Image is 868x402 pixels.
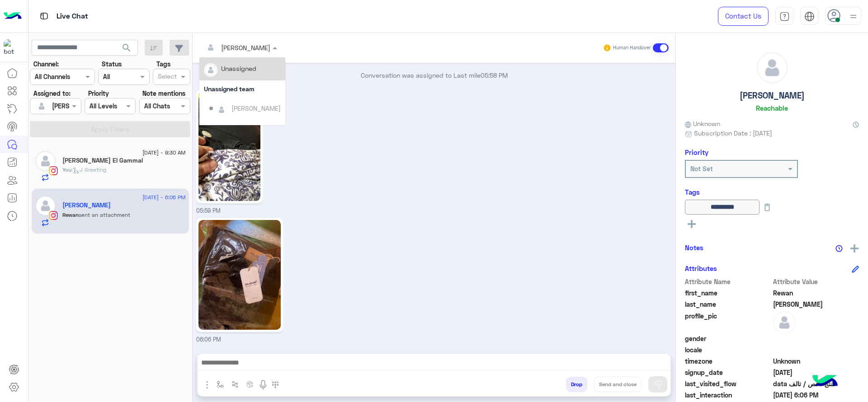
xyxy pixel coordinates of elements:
[835,245,843,252] img: notes
[35,151,56,171] img: defaultAdmin.png
[196,70,672,80] p: Conversation was assigned to Last mile
[213,377,228,392] button: select flow
[142,89,185,98] label: Note mentions
[205,64,217,76] img: defaultAdmin.png
[740,90,805,101] h5: [PERSON_NAME]
[685,188,859,196] h6: Tags
[685,345,771,355] span: locale
[756,104,788,112] h6: Reachable
[231,103,281,113] div: [PERSON_NAME]
[613,44,651,51] small: Human Handover
[49,166,58,175] img: Instagram
[594,377,642,392] button: Send and close
[685,264,717,272] h6: Attributes
[773,345,859,355] span: null
[49,211,58,220] img: Instagram
[685,277,771,286] span: Attribute Name
[102,59,122,69] label: Status
[850,244,859,252] img: add
[718,7,769,26] a: Contact Us
[231,381,239,388] img: Trigger scenario
[156,59,170,69] label: Tags
[694,128,772,138] span: Subscription Date : [DATE]
[30,121,190,137] button: Apply Filters
[62,166,71,173] span: You
[79,211,130,218] span: sent an attachment
[217,381,224,388] img: select flow
[38,10,50,22] img: tab
[216,104,227,116] img: defaultAdmin.png
[773,334,859,343] span: null
[685,356,771,366] span: timezone
[775,7,793,26] a: tab
[199,80,285,97] div: Unassigned team
[116,40,138,59] button: search
[685,119,720,128] span: Unknown
[773,390,859,400] span: 2025-08-27T15:06:23.12Z
[685,243,703,252] h6: Notes
[685,379,771,388] span: last_visited_flow
[685,299,771,309] span: last_name
[202,379,212,390] img: send attachment
[566,377,587,392] button: Drop
[272,381,279,388] img: make a call
[848,11,859,22] img: profile
[199,57,285,125] ng-dropdown-panel: Options list
[62,201,111,209] h5: Rewan Hassan رِوان حسنْ
[88,89,109,98] label: Priority
[121,42,132,53] span: search
[156,71,177,83] div: Select
[62,211,79,218] span: Rewan
[196,336,221,343] span: 06:06 PM
[243,377,258,392] button: create order
[773,288,859,298] span: Rewan
[258,379,269,390] img: send voice note
[4,7,22,26] img: Logo
[71,166,106,173] span: : J Greeting
[57,10,88,23] p: Live Chat
[804,11,815,22] img: tab
[221,64,256,73] div: Unassigned
[773,356,859,366] span: Unknown
[685,390,771,400] span: last_interaction
[685,288,771,298] span: first_name
[653,380,662,389] img: send message
[142,193,185,201] span: [DATE] - 6:06 PM
[33,89,71,98] label: Assigned to:
[773,277,859,286] span: Attribute Value
[685,334,771,343] span: gender
[228,377,243,392] button: Trigger scenario
[35,100,48,112] img: defaultAdmin.png
[33,59,59,69] label: Channel:
[773,379,859,388] span: منتج ناقص / تالف data
[685,148,708,156] h6: Priority
[196,207,221,214] span: 05:59 PM
[62,157,143,164] h5: Judi Ahmed El Gammal
[779,11,790,22] img: tab
[773,311,796,334] img: defaultAdmin.png
[481,55,508,63] span: 05:58 PM
[773,299,859,309] span: Hassan رِوان حسنْ
[142,149,185,157] span: [DATE] - 9:30 AM
[246,381,254,388] img: create order
[757,52,788,83] img: defaultAdmin.png
[773,368,859,377] span: 2025-08-11T02:10:25.348Z
[4,39,20,56] img: 317874714732967
[481,71,508,79] span: 05:58 PM
[685,368,771,377] span: signup_date
[35,196,56,216] img: defaultAdmin.png
[809,366,841,397] img: hulul-logo.png
[685,311,771,332] span: profile_pic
